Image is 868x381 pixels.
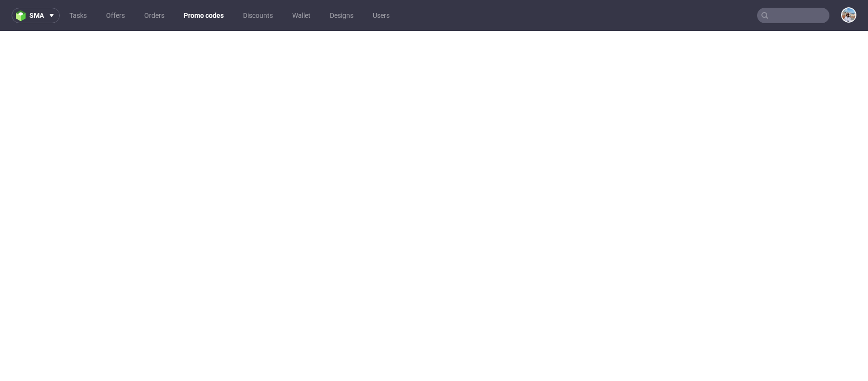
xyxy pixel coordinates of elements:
[237,8,279,23] a: Discounts
[178,8,230,23] a: Promo codes
[12,8,60,23] button: sma
[138,8,170,23] a: Orders
[286,8,316,23] a: Wallet
[324,8,359,23] a: Designs
[842,8,855,22] img: Marta Kozłowska
[100,8,131,23] a: Offers
[16,10,29,21] img: logo
[64,8,93,23] a: Tasks
[29,12,44,19] span: sma
[367,8,395,23] a: Users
